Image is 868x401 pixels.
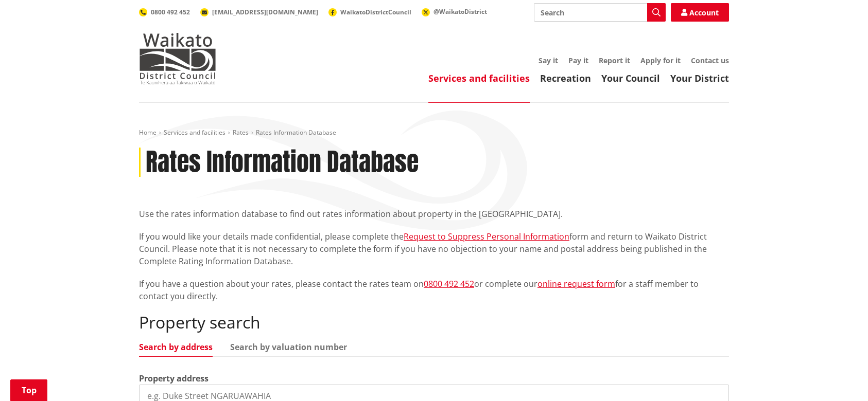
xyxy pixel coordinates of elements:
[139,128,157,137] a: Home
[139,33,216,84] img: Waikato District Council - Te Kaunihera aa Takiwaa o Waikato
[256,128,336,137] span: Rates Information Database
[539,56,558,65] a: Say it
[139,313,729,332] h2: Property search
[640,56,681,65] a: Apply for it
[671,3,729,22] a: Account
[433,7,487,16] span: @WaikatoDistrict
[424,278,474,289] a: 0800 492 452
[200,8,318,16] a: [EMAIL_ADDRESS][DOMAIN_NAME]
[139,343,213,351] a: Search by address
[139,372,209,385] label: Property address
[568,56,588,65] a: Pay it
[139,278,729,302] p: If you have a question about your rates, please contact the rates team on or complete our for a s...
[146,148,419,177] h1: Rates Information Database
[164,128,225,137] a: Services and facilities
[139,208,729,220] p: Use the rates information database to find out rates information about property in the [GEOGRAPHI...
[540,72,591,84] a: Recreation
[10,379,47,401] a: Top
[151,8,190,16] span: 0800 492 452
[691,56,729,65] a: Contact us
[230,343,347,351] a: Search by valuation number
[212,8,318,16] span: [EMAIL_ADDRESS][DOMAIN_NAME]
[233,128,249,137] a: Rates
[601,72,660,84] a: Your Council
[428,72,530,84] a: Services and facilities
[328,8,411,16] a: WaikatoDistrictCouncil
[670,72,729,84] a: Your District
[534,3,666,22] input: Search input
[139,8,190,16] a: 0800 492 452
[340,8,411,16] span: WaikatoDistrictCouncil
[599,56,630,65] a: Report it
[422,7,487,16] a: @WaikatoDistrict
[537,278,615,289] a: online request form
[404,231,569,242] a: Request to Suppress Personal Information
[139,129,729,137] nav: breadcrumb
[139,230,729,267] p: If you would like your details made confidential, please complete the form and return to Waikato ...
